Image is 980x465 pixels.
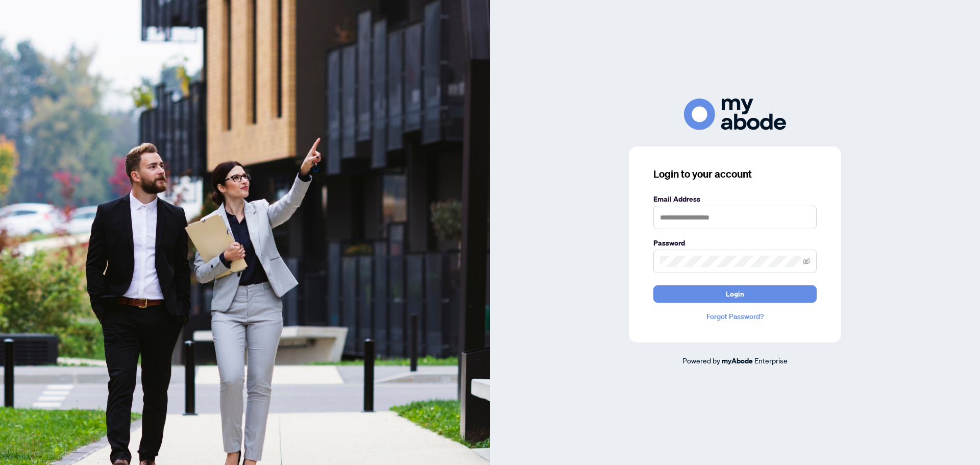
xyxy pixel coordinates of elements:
[754,356,788,365] span: Enterprise
[682,356,720,365] span: Powered by
[726,286,744,302] span: Login
[722,355,753,366] a: myAbode
[803,258,810,265] span: eye-invisible
[653,167,817,181] h3: Login to your account
[653,193,817,205] label: Email Address
[684,99,786,130] img: ma-logo
[653,237,817,249] label: Password
[653,285,817,303] button: Login
[653,311,817,322] a: Forgot Password?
